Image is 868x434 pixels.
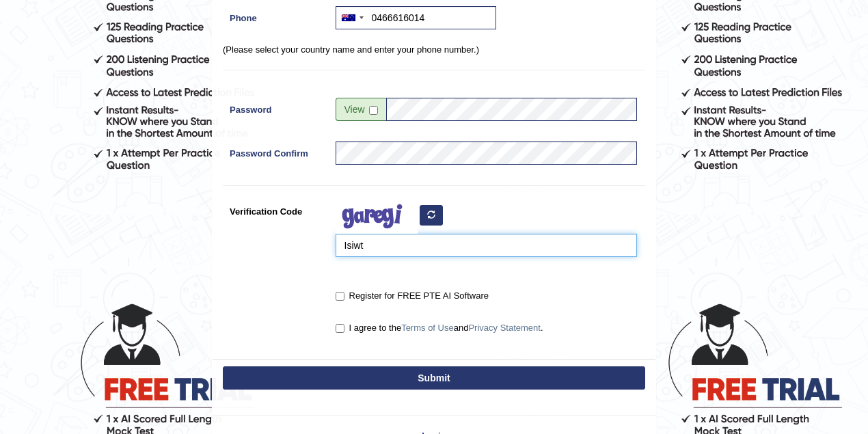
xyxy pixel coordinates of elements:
div: Australia: +61 [336,7,368,29]
label: Password Confirm [223,141,329,160]
input: I agree to theTerms of UseandPrivacy Statement. [336,324,344,333]
input: +61 412 345 678 [336,6,496,29]
label: I agree to the and . [336,321,543,335]
input: Show/Hide Password [369,106,378,115]
a: Terms of Use [401,323,454,333]
a: Privacy Statement [468,323,541,333]
label: Verification Code [223,200,329,218]
label: Password [223,98,329,116]
button: Submit [223,366,645,390]
p: (Please select your country name and enter your phone number.) [223,43,645,56]
input: Register for FREE PTE AI Software [336,292,344,301]
label: Register for FREE PTE AI Software [336,289,489,303]
label: Phone [223,6,329,25]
